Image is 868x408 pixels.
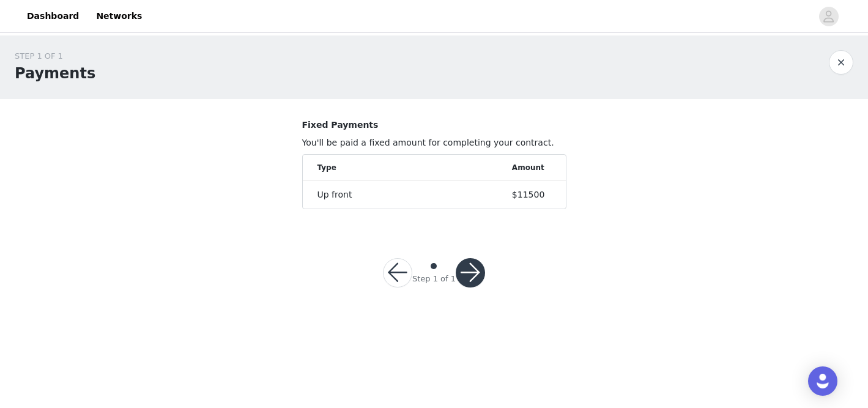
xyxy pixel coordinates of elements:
div: Type [317,162,512,173]
div: Up front [317,188,512,201]
p: You'll be paid a fixed amount for completing your contract. [302,136,566,149]
span: $11500 [512,190,544,199]
p: Fixed Payments [302,119,566,132]
div: STEP 1 OF 1 [15,50,95,62]
a: Networks [89,2,149,30]
div: Step 1 of 1 [412,273,456,285]
h1: Payments [15,62,95,84]
div: avatar [823,7,834,26]
a: Dashboard [20,2,86,30]
div: Amount [512,162,551,173]
div: Open Intercom Messenger [808,366,837,396]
